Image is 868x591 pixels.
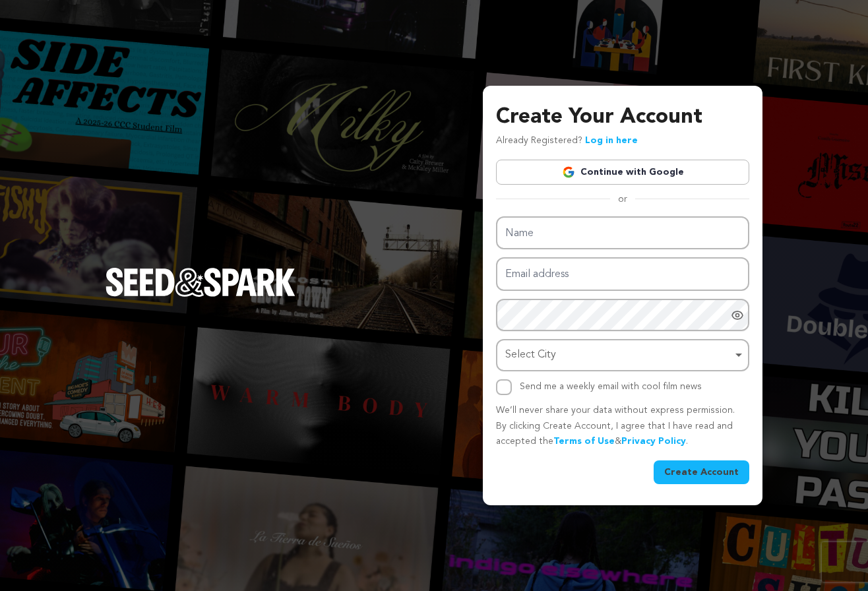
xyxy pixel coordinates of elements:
[496,160,749,185] a: Continue with Google
[610,193,635,206] span: or
[731,309,744,322] a: Show password as plain text. Warning: this will display your password on the screen.
[496,257,749,291] input: Email address
[562,166,575,179] img: Google logo
[496,216,749,250] input: Name
[520,382,702,391] label: Send me a weekly email with cool film news
[505,346,732,365] div: Select City
[106,268,295,323] a: Seed&Spark Homepage
[654,460,749,484] button: Create Account
[496,102,749,133] h3: Create Your Account
[106,268,295,297] img: Seed&Spark Logo
[496,403,749,450] p: We’ll never share your data without express permission. By clicking Create Account, I agree that ...
[496,133,638,149] p: Already Registered?
[621,437,686,446] a: Privacy Policy
[585,136,638,145] a: Log in here
[553,437,615,446] a: Terms of Use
